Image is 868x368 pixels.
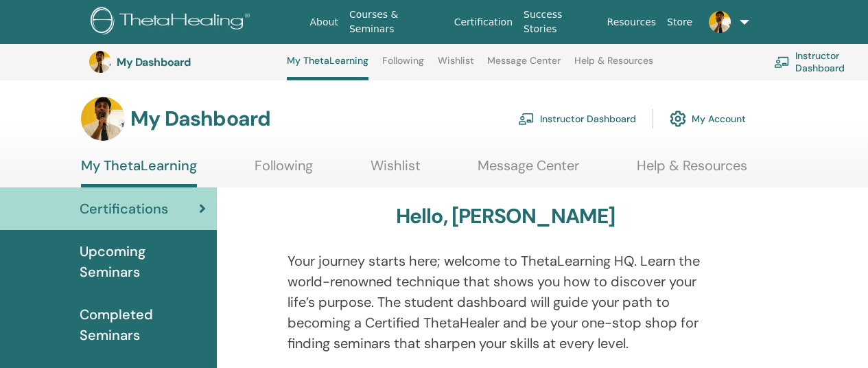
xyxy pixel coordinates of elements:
a: Wishlist [438,55,474,77]
img: default.jpg [709,11,731,33]
span: Completed Seminars [80,304,206,345]
a: My Account [670,104,746,134]
a: Help & Resources [574,55,653,77]
img: cog.svg [670,107,686,130]
span: Upcoming Seminars [80,241,206,282]
a: Message Center [487,55,561,77]
img: chalkboard-teacher.svg [774,56,790,68]
p: Your journey starts here; welcome to ThetaLearning HQ. Learn the world-renowned technique that sh... [288,251,724,354]
h3: My Dashboard [117,56,254,69]
a: Following [382,55,424,77]
a: Message Center [478,157,579,184]
a: Following [255,157,313,184]
a: My ThetaLearning [81,157,197,187]
img: chalkboard-teacher.svg [518,113,535,125]
a: Instructor Dashboard [518,104,636,134]
h3: Hello, [PERSON_NAME] [396,204,615,229]
a: Wishlist [371,157,421,184]
a: Certification [449,10,518,35]
a: My ThetaLearning [287,55,368,80]
span: Certifications [80,198,168,219]
a: Help & Resources [637,157,747,184]
a: Courses & Seminars [344,2,449,42]
img: default.jpg [89,51,111,73]
a: Success Stories [518,2,601,42]
a: Resources [602,10,662,35]
h3: My Dashboard [130,106,270,131]
img: logo.png [91,7,255,38]
a: Store [661,10,698,35]
a: About [305,10,344,35]
img: default.jpg [81,97,125,141]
